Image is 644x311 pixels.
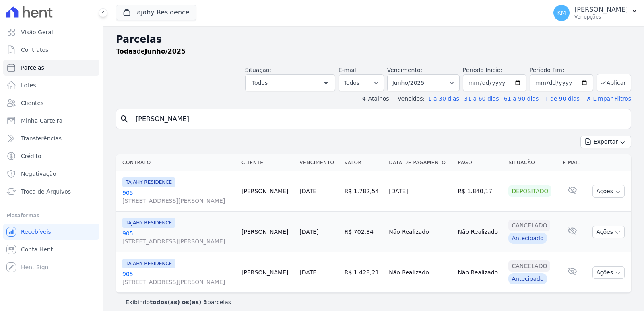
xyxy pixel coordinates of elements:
[394,95,425,102] label: Vencidos:
[238,154,296,171] th: Cliente
[559,154,586,171] th: E-mail
[583,95,631,102] a: ✗ Limpar Filtros
[145,47,186,55] strong: Junho/2025
[21,134,62,142] span: Transferências
[341,154,386,171] th: Valor
[21,28,53,36] span: Visão Geral
[150,299,207,305] b: todos(as) os(as) 3
[504,95,539,102] a: 61 a 90 dias
[341,212,386,252] td: R$ 702,84
[21,187,71,196] span: Troca de Arquivos
[386,171,454,212] td: [DATE]
[341,171,386,212] td: R$ 1.782,54
[116,32,631,47] h2: Parcelas
[252,78,268,88] span: Todos
[455,154,506,171] th: Pago
[428,95,459,102] a: 1 a 30 dias
[299,229,318,235] a: [DATE]
[116,154,238,171] th: Contrato
[21,81,36,89] span: Lotes
[3,241,99,257] a: Conta Hent
[238,171,296,212] td: [PERSON_NAME]
[245,74,335,91] button: Todos
[6,211,96,220] div: Plataformas
[122,229,235,245] a: 905[STREET_ADDRESS][PERSON_NAME]
[592,185,625,198] button: Ações
[3,77,99,93] a: Lotes
[463,67,502,73] label: Período Inicío:
[21,64,44,72] span: Parcelas
[592,226,625,238] button: Ações
[597,74,631,91] button: Aplicar
[3,95,99,111] a: Clientes
[131,111,627,127] input: Buscar por nome do lote ou do cliente
[3,224,99,240] a: Recebíveis
[361,95,389,102] label: ↯ Atalhos
[530,66,593,74] label: Período Fim:
[21,99,43,107] span: Clientes
[3,24,99,40] a: Visão Geral
[122,177,175,187] span: TAJAHY RESIDENCE
[21,228,51,236] span: Recebíveis
[574,6,628,14] p: [PERSON_NAME]
[21,170,56,178] span: Negativação
[544,95,580,102] a: + de 90 dias
[245,67,271,73] label: Situação:
[508,233,547,244] div: Antecipado
[238,252,296,293] td: [PERSON_NAME]
[3,166,99,182] a: Negativação
[3,183,99,200] a: Troca de Arquivos
[508,220,550,231] div: Cancelado
[455,252,506,293] td: Não Realizado
[3,42,99,58] a: Contratos
[464,95,499,102] a: 31 a 60 dias
[505,154,559,171] th: Situação
[386,212,454,252] td: Não Realizado
[339,67,358,73] label: E-mail:
[120,114,129,124] i: search
[580,136,631,148] button: Exportar
[238,212,296,252] td: [PERSON_NAME]
[508,273,547,284] div: Antecipado
[116,5,196,20] button: Tajahy Residence
[122,237,235,245] span: [STREET_ADDRESS][PERSON_NAME]
[3,148,99,164] a: Crédito
[508,185,551,197] div: Depositado
[21,152,41,160] span: Crédito
[122,197,235,205] span: [STREET_ADDRESS][PERSON_NAME]
[116,47,137,55] strong: Todas
[126,298,231,306] p: Exibindo parcelas
[386,252,454,293] td: Não Realizado
[21,46,48,54] span: Contratos
[386,154,454,171] th: Data de Pagamento
[455,212,506,252] td: Não Realizado
[122,278,235,286] span: [STREET_ADDRESS][PERSON_NAME]
[299,188,318,194] a: [DATE]
[574,14,628,20] p: Ver opções
[21,117,62,125] span: Minha Carteira
[296,154,341,171] th: Vencimento
[299,269,318,276] a: [DATE]
[547,2,644,24] button: KM [PERSON_NAME] Ver opções
[3,60,99,76] a: Parcelas
[557,10,566,16] span: KM
[21,245,53,253] span: Conta Hent
[341,252,386,293] td: R$ 1.428,21
[116,47,186,56] p: de
[508,260,550,272] div: Cancelado
[3,113,99,129] a: Minha Carteira
[122,218,175,228] span: TAJAHY RESIDENCE
[455,171,506,212] td: R$ 1.840,17
[3,130,99,146] a: Transferências
[122,189,235,205] a: 905[STREET_ADDRESS][PERSON_NAME]
[122,270,235,286] a: 905[STREET_ADDRESS][PERSON_NAME]
[387,67,422,73] label: Vencimento:
[122,259,175,268] span: TAJAHY RESIDENCE
[592,266,625,279] button: Ações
